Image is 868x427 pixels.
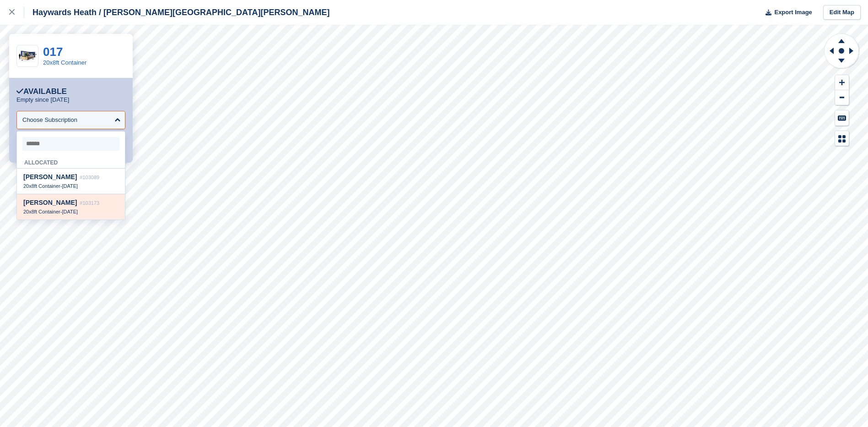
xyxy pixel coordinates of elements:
[43,45,63,59] a: 017
[80,200,99,206] span: #103173
[62,183,78,189] span: [DATE]
[43,59,86,66] a: 20x8ft Container
[774,8,812,17] span: Export Image
[22,115,77,125] div: Choose Subscription
[16,96,69,104] p: Empty since [DATE]
[23,183,60,189] span: 20x8ft Container
[23,183,119,189] div: -
[23,208,119,215] div: -
[835,131,849,146] button: Map Legend
[760,5,812,20] button: Export Image
[23,173,77,181] span: [PERSON_NAME]
[835,75,849,90] button: Zoom In
[17,154,125,169] div: Allocated
[62,209,78,214] span: [DATE]
[16,87,67,96] div: Available
[80,175,99,180] span: #103089
[17,48,38,64] img: 20-ft-container%20(5).jpg
[23,199,77,206] span: [PERSON_NAME]
[835,90,849,105] button: Zoom Out
[23,209,60,214] span: 20x8ft Container
[823,5,861,20] a: Edit Map
[835,110,849,126] button: Keyboard Shortcuts
[24,7,329,18] div: Haywards Heath / [PERSON_NAME][GEOGRAPHIC_DATA][PERSON_NAME]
